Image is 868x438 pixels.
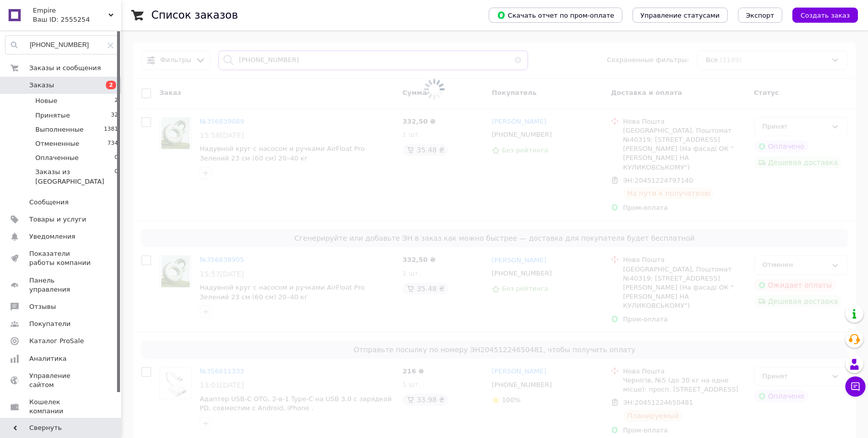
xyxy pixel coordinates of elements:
[632,8,728,23] button: Управление статусами
[29,371,93,390] span: Управление сайтом
[29,319,71,328] span: Покупатели
[114,168,118,186] span: 0
[6,36,119,54] input: Поиск
[29,276,93,294] span: Панель управления
[111,111,118,120] span: 32
[151,9,238,21] h1: Список заказов
[35,139,79,148] span: Отмененные
[29,232,75,241] span: Уведомления
[29,64,101,73] span: Заказы и сообщения
[35,96,57,105] span: Новые
[792,8,858,23] button: Создать заказ
[33,15,121,24] div: Ваш ID: 2555254
[489,8,622,23] button: Скачать отчет по пром-оплате
[497,11,614,20] span: Скачать отчет по пром-оплате
[35,125,84,134] span: Выполненные
[29,81,54,90] span: Заказы
[29,354,67,363] span: Аналитика
[29,249,93,267] span: Показатели работы компании
[845,376,865,397] button: Чат с покупателем
[29,198,69,207] span: Сообщения
[33,6,108,15] span: Empire
[738,8,782,23] button: Экспорт
[114,96,118,105] span: 2
[35,168,114,186] span: Заказы из [GEOGRAPHIC_DATA]
[35,153,79,162] span: Оплаченные
[114,153,118,162] span: 0
[106,81,116,89] span: 2
[107,139,118,148] span: 734
[800,12,850,19] span: Создать заказ
[35,111,70,120] span: Принятые
[29,302,56,311] span: Отзывы
[782,11,858,19] a: Создать заказ
[29,337,84,346] span: Каталог ProSale
[746,12,774,19] span: Экспорт
[29,215,86,224] span: Товары и услуги
[29,398,93,416] span: Кошелек компании
[104,125,118,134] span: 1381
[641,12,720,19] span: Управление статусами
